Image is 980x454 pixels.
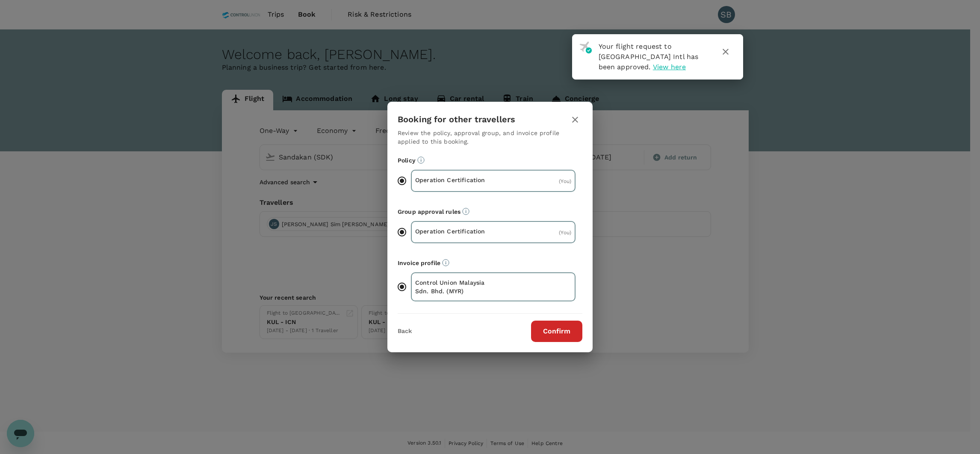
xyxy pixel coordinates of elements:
p: Group approval rules [398,207,582,216]
p: Control Union Malaysia Sdn. Bhd. (MYR) [415,278,493,295]
svg: Booking restrictions are based on the selected travel policy. [417,156,425,164]
span: ( You ) [559,178,571,184]
p: Review the policy, approval group, and invoice profile applied to this booking. [398,129,582,146]
img: flight-approved [579,41,592,53]
h3: Booking for other travellers [398,115,515,124]
button: Confirm [531,321,582,342]
p: Operation Certification [415,176,493,184]
span: Your flight request to [GEOGRAPHIC_DATA] Intl has been approved. [599,42,699,71]
button: Back [398,328,412,335]
p: Invoice profile [398,259,582,267]
p: Operation Certification [415,227,493,236]
svg: Default approvers or custom approval rules (if available) are based on the user group. [462,208,469,215]
svg: The payment currency and company information are based on the selected invoice profile. [442,259,449,266]
span: View here [653,63,686,71]
p: Policy [398,156,582,165]
span: ( You ) [559,230,571,236]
